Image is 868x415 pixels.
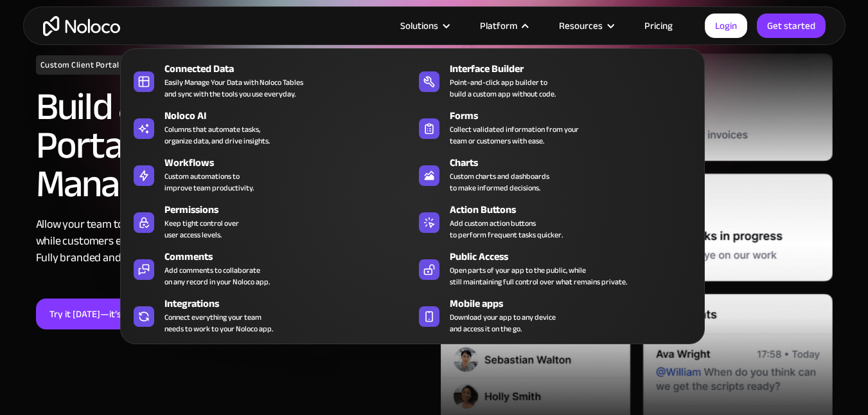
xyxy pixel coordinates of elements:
a: WorkflowsCustom automations toimprove team productivity. [127,152,412,196]
div: Allow your team to efficiently manage client data while customers enjoy self-service access. Full... [36,216,428,266]
div: Open parts of your app to the public, while still maintaining full control over what remains priv... [450,264,627,288]
a: Mobile appsDownload your app to any deviceand access it on the go. [412,293,698,337]
div: Mobile apps [450,296,704,311]
div: Platform [480,17,517,34]
a: FormsCollect validated information from yourteam or customers with ease. [412,106,698,149]
a: ChartsCustom charts and dashboardsto make informed decisions. [412,152,698,196]
div: Public Access [450,249,704,264]
a: Public AccessOpen parts of your app to the public, whilestill maintaining full control over what ... [412,246,698,290]
div: Easily Manage Your Data with Noloco Tables and sync with the tools you use everyday. [164,77,303,100]
div: Action Buttons [450,202,704,217]
a: Connected DataEasily Manage Your Data with Noloco Tablesand sync with the tools you use everyday. [127,59,412,102]
div: Platform [464,17,543,34]
a: Action ButtonsAdd custom action buttonsto perform frequent tasks quicker. [412,199,698,243]
div: Resources [559,17,603,34]
a: Noloco AIColumns that automate tasks,organize data, and drive insights. [127,106,412,149]
div: Keep tight control over user access levels. [164,217,239,241]
a: Pricing [628,17,689,34]
a: PermissionsKeep tight control overuser access levels. [127,199,412,243]
div: Interface Builder [450,61,704,77]
div: Forms [450,108,704,124]
div: Solutions [384,17,464,34]
div: Permissions [164,202,418,217]
div: Columns that automate tasks, organize data, and drive insights. [164,124,270,147]
div: Connected Data [164,61,418,77]
div: Point-and-click app builder to build a custom app without code. [450,77,556,100]
a: Try it [DATE]—it’s free! [36,299,157,329]
div: Custom automations to improve team productivity. [164,171,254,194]
a: Interface BuilderPoint-and-click app builder tobuild a custom app without code. [412,59,698,102]
a: CommentsAdd comments to collaborateon any record in your Noloco app. [127,246,412,290]
div: Custom charts and dashboards to make informed decisions. [450,171,549,194]
div: Charts [450,155,704,171]
div: Collect validated information from your team or customers with ease. [450,124,579,147]
a: Login [705,14,747,38]
div: Noloco AI [164,108,418,124]
a: Get started [757,14,826,38]
div: Comments [164,249,418,264]
div: Add comments to collaborate on any record in your Noloco app. [164,264,270,288]
div: Solutions [400,17,438,34]
span: Download your app to any device and access it on the go. [450,311,556,335]
a: home [43,16,120,36]
div: Workflows [164,155,418,171]
div: Connect everything your team needs to work to your Noloco app. [164,311,273,335]
a: IntegrationsConnect everything your teamneeds to work to your Noloco app. [127,293,412,337]
nav: Platform [120,30,705,344]
h2: Build a Custom Client Portal for Seamless Client Management [36,88,428,203]
div: Add custom action buttons to perform frequent tasks quicker. [450,217,563,241]
div: Resources [543,17,628,34]
h1: Custom Client Portal Builder [36,55,154,75]
div: Integrations [164,296,418,311]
